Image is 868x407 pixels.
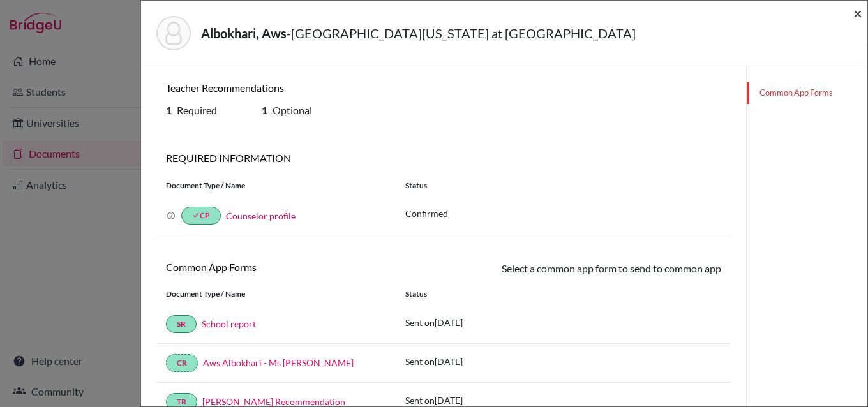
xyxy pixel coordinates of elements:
span: × [853,4,862,22]
a: Common App Forms [747,82,867,104]
h6: Teacher Recommendations [166,82,434,94]
i: done [192,211,200,219]
p: Sent on [405,394,463,407]
p: Sent on [405,355,463,368]
a: doneCP [181,207,221,225]
b: 1 [262,104,267,116]
a: [PERSON_NAME] Recommendation [202,396,345,407]
div: Status [396,288,731,300]
p: Confirmed [405,207,721,220]
span: [DATE] [435,317,463,328]
span: [DATE] [435,395,463,406]
h6: Common App Forms [166,261,434,273]
div: Document Type / Name [156,288,396,300]
span: Optional [273,104,312,116]
strong: Albokhari, Aws [201,26,287,41]
div: Select a common app form to send to common app [444,261,731,278]
div: Document Type / Name [156,180,396,191]
h6: REQUIRED INFORMATION [156,152,731,164]
p: Sent on [405,316,463,329]
a: School report [202,318,256,329]
a: SR [166,315,197,333]
b: 1 [166,104,172,116]
div: Status [396,180,731,191]
a: CR [166,354,198,372]
span: [DATE] [435,356,463,367]
button: Close [853,6,862,21]
span: Required [177,104,217,116]
a: Aws Albokhari - Ms [PERSON_NAME] [203,357,354,368]
span: - [GEOGRAPHIC_DATA][US_STATE] at [GEOGRAPHIC_DATA] [287,26,636,41]
a: Counselor profile [226,211,296,221]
